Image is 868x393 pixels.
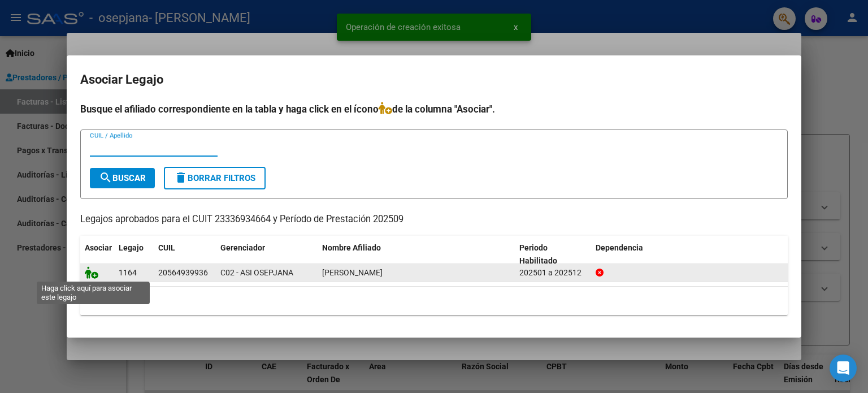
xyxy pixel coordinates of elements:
div: Open Intercom Messenger [830,355,857,382]
span: Buscar [99,173,146,183]
datatable-header-cell: Legajo [114,236,154,273]
span: Nombre Afiliado [322,243,381,252]
datatable-header-cell: Asociar [80,236,114,273]
span: Legajo [119,243,144,252]
datatable-header-cell: Gerenciador [216,236,318,273]
datatable-header-cell: Periodo Habilitado [515,236,591,273]
datatable-header-cell: Dependencia [591,236,788,273]
span: 1164 [119,268,137,277]
mat-icon: delete [174,171,188,184]
span: Borrar Filtros [174,173,255,183]
button: Buscar [90,168,155,188]
button: Borrar Filtros [164,167,266,189]
span: C02 - ASI OSEPJANA [220,268,293,277]
datatable-header-cell: CUIL [154,236,216,273]
span: Asociar [85,243,112,252]
span: Dependencia [596,243,643,252]
datatable-header-cell: Nombre Afiliado [318,236,515,273]
div: 202501 a 202512 [519,266,587,279]
h2: Asociar Legajo [80,69,788,90]
p: Legajos aprobados para el CUIT 23336934664 y Período de Prestación 202509 [80,213,788,227]
span: CUIL [158,243,175,252]
mat-icon: search [99,171,112,184]
span: ARANDA GAEL NICOLAS [322,268,383,277]
span: Periodo Habilitado [519,243,557,265]
span: Gerenciador [220,243,265,252]
div: 1 registros [80,287,788,315]
h4: Busque el afiliado correspondiente en la tabla y haga click en el ícono de la columna "Asociar". [80,102,788,116]
div: 20564939936 [158,266,208,279]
